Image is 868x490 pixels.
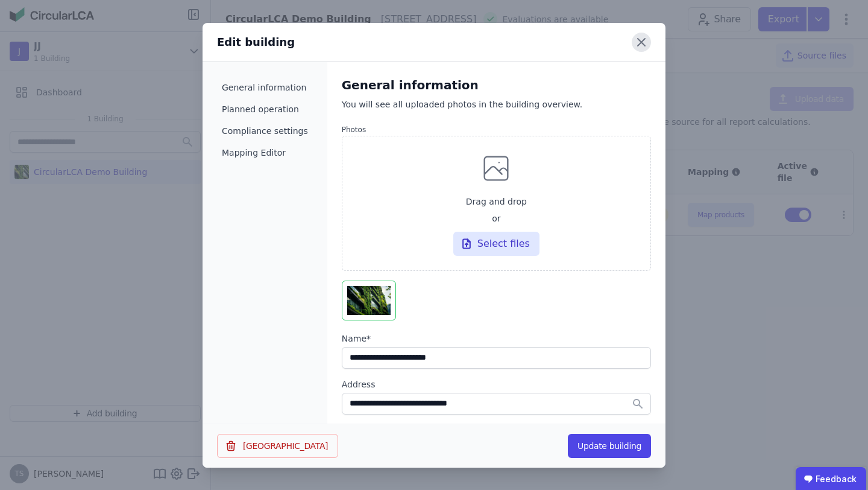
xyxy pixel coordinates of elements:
[342,125,651,135] label: Photos
[217,98,313,120] li: Planned operation
[217,34,295,51] div: Edit building
[342,98,651,122] div: You will see all uploaded photos in the building overview.
[217,77,313,98] li: General information
[466,196,527,208] span: Drag and drop
[217,142,313,164] li: Mapping Editor
[492,212,500,224] span: or
[217,120,313,142] li: Compliance settings
[453,232,539,256] div: Select files
[342,378,651,390] label: Address
[342,332,651,345] label: audits.requiredField
[342,77,651,94] div: General information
